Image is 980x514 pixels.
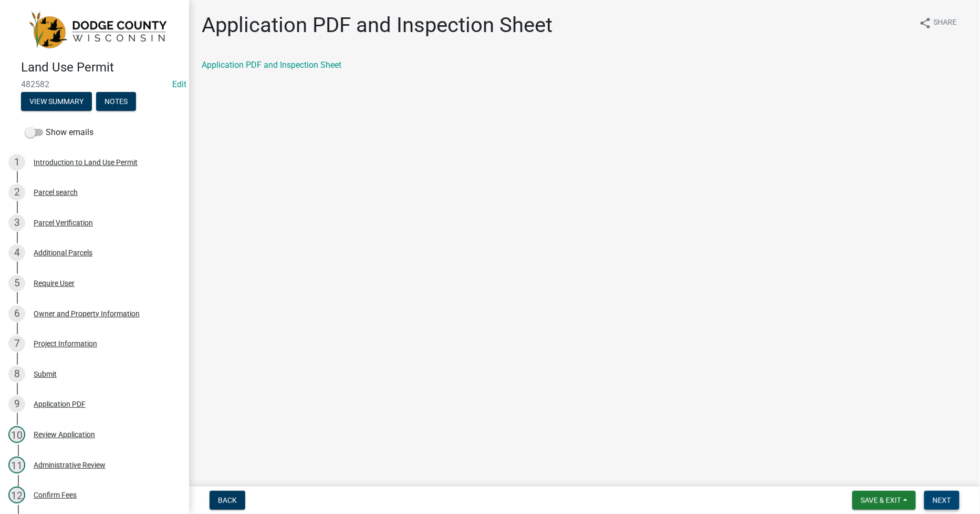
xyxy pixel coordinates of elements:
[202,60,341,70] a: Application PDF and Inspection Sheet
[34,280,75,287] div: Require User
[8,154,25,171] div: 1
[34,340,97,347] div: Project Information
[8,184,25,201] div: 2
[8,335,25,352] div: 7
[34,400,86,408] div: Application PDF
[96,98,136,106] wm-modal-confirm: Notes
[924,491,960,510] button: Next
[919,17,932,29] i: share
[21,79,168,89] span: 482582
[852,491,916,510] button: Save & Exit
[21,98,92,106] wm-modal-confirm: Summary
[172,79,186,89] a: Edit
[8,366,25,383] div: 8
[911,13,965,33] button: shareShare
[21,92,92,111] button: View Summary
[34,371,57,378] div: Submit
[34,310,140,317] div: Owner and Property Information
[8,487,25,503] div: 12
[933,496,951,505] span: Next
[34,189,78,196] div: Parcel search
[861,496,901,505] span: Save & Exit
[34,219,93,227] div: Parcel Verification
[34,249,92,256] div: Additional Parcels
[202,13,552,38] h1: Application PDF and Inspection Sheet
[8,275,25,292] div: 5
[172,79,186,89] wm-modal-confirm: Edit Application Number
[34,431,95,438] div: Review Application
[21,60,181,75] h4: Land Use Permit
[218,496,237,505] span: Back
[96,92,136,111] button: Notes
[934,17,957,29] span: Share
[34,461,106,469] div: Administrative Review
[21,11,172,49] img: Dodge County, Wisconsin
[8,396,25,413] div: 9
[34,491,77,499] div: Confirm Fees
[8,305,25,322] div: 6
[8,457,25,474] div: 11
[210,491,245,510] button: Back
[8,244,25,261] div: 4
[8,214,25,231] div: 3
[8,426,25,443] div: 10
[25,126,93,139] label: Show emails
[34,159,138,166] div: Introduction to Land Use Permit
